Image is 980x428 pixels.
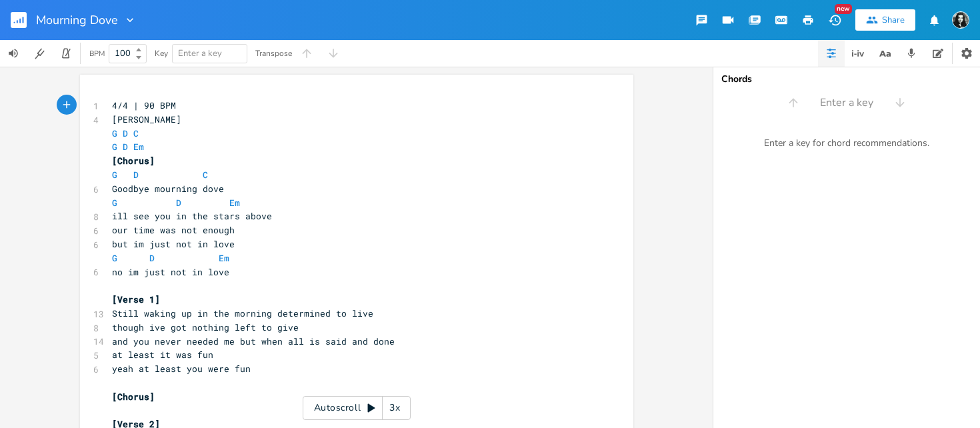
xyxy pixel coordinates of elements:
[112,141,117,153] span: G
[112,266,229,278] span: no im just not in love
[112,363,251,375] span: yeah at least you were fun
[155,49,168,57] div: Key
[89,50,105,57] div: BPM
[303,396,411,420] div: Autoscroll
[821,8,848,32] button: New
[112,197,117,209] span: G
[229,197,240,209] span: Em
[112,113,181,125] span: [PERSON_NAME]
[36,14,118,26] span: Mourning Dove
[112,335,395,347] span: and you never needed me but when all is said and done
[133,169,139,181] span: D
[133,127,139,139] span: C
[383,396,407,420] div: 3x
[112,349,213,361] span: at least it was fun
[952,11,969,29] img: Lauren Elmore
[112,183,224,195] span: Goodbye mourning dove
[178,47,222,59] span: Enter a key
[219,252,229,264] span: Em
[112,307,373,319] span: Still waking up in the morning determined to live
[123,141,128,153] span: D
[112,210,272,222] span: ill see you in the stars above
[820,95,873,111] span: Enter a key
[112,127,117,139] span: G
[112,224,235,236] span: our time was not enough
[835,4,852,14] div: New
[882,14,905,26] div: Share
[203,169,208,181] span: C
[112,252,117,264] span: G
[855,9,915,31] button: Share
[133,141,144,153] span: Em
[112,321,299,333] span: though ive got nothing left to give
[112,391,155,403] span: [Chorus]
[176,197,181,209] span: D
[123,127,128,139] span: D
[112,238,235,250] span: but im just not in love
[713,129,980,157] div: Enter a key for chord recommendations.
[112,155,155,167] span: [Chorus]
[112,99,176,111] span: 4/4 | 90 BPM
[112,293,160,305] span: [Verse 1]
[255,49,292,57] div: Transpose
[149,252,155,264] span: D
[112,169,117,181] span: G
[721,75,972,84] div: Chords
